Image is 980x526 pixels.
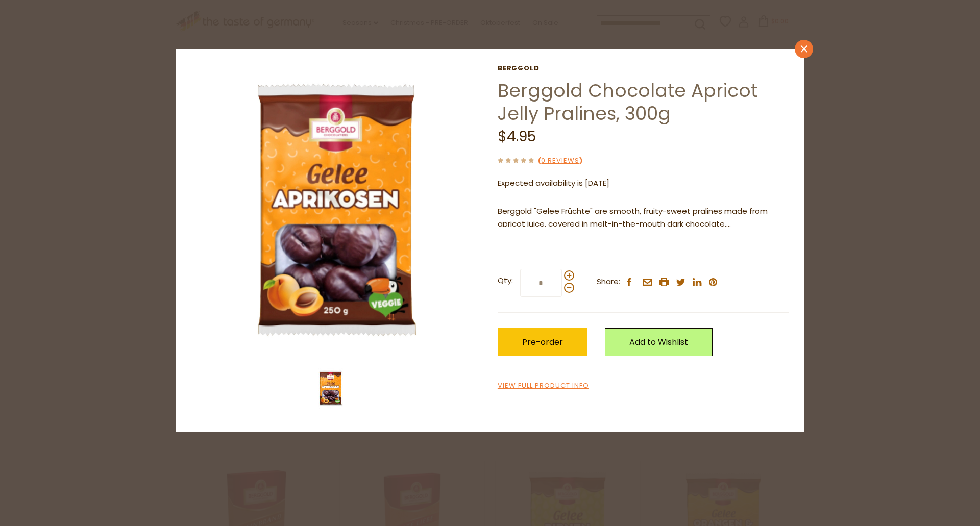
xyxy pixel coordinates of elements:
a: Add to Wishlist [605,328,713,356]
strong: Qty: [498,274,513,287]
span: Pre-order [522,336,563,348]
p: Berggold "Gelee Früchte" are smooth, fruity-sweet pralines made from apricot juice, covered in me... [498,205,789,231]
a: Berggold [498,64,789,72]
span: $4.95 [498,127,536,146]
button: Pre-order [498,328,587,356]
img: Berggold Chocolate Apricot Jelly Pralines [191,64,483,356]
a: 0 Reviews [541,156,579,166]
a: View Full Product Info [498,381,589,391]
span: ( ) [538,156,582,165]
a: Berggold Chocolate Apricot Jelly Pralines, 300g [498,78,757,127]
input: Qty: [520,269,562,297]
p: Expected availability is [DATE] [498,177,789,190]
span: Share: [597,275,620,288]
img: Berggold Chocolate Apricot Jelly Pralines [310,368,351,409]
